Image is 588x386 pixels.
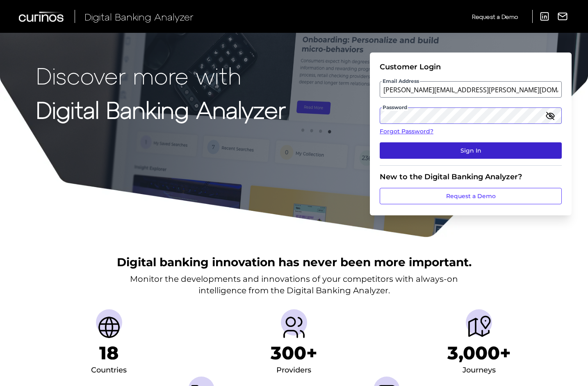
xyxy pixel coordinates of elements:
button: Sign In [380,142,562,159]
img: Curinos [19,11,65,22]
div: New to the Digital Banking Analyzer? [380,172,562,181]
img: Journeys [466,314,492,340]
h1: 3,000+ [447,342,511,364]
span: Digital Banking Analyzer [84,11,194,23]
a: Forgot Password? [380,127,562,136]
span: Request a Demo [472,13,518,20]
img: Providers [281,314,307,340]
p: Discover more with [36,62,286,88]
a: Request a Demo [380,188,562,204]
span: Password [382,104,408,111]
strong: Digital Banking Analyzer [36,96,286,123]
a: Request a Demo [472,10,518,23]
div: Journeys [463,364,496,377]
div: Countries [91,364,127,377]
h2: Digital banking innovation has never been more important. [117,254,472,270]
div: Customer Login [380,62,562,71]
img: Countries [96,314,122,340]
p: Monitor the developments and innovations of your competitors with always-on intelligence from the... [130,273,458,296]
h1: 18 [99,342,119,364]
h1: 300+ [271,342,317,364]
span: Email Address [382,78,420,85]
div: Providers [276,364,311,377]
